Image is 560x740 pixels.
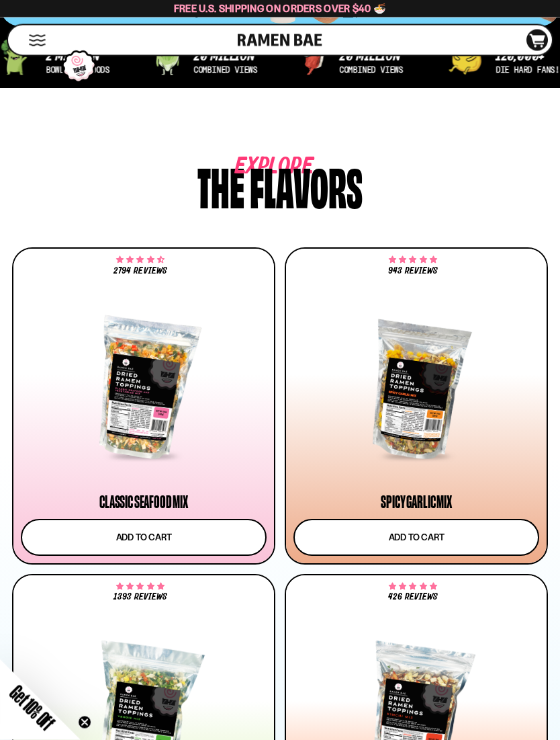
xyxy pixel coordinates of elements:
[197,163,244,210] div: The
[174,2,387,15] span: Free U.S. Shipping on Orders over $40 🍜
[389,258,436,263] span: 4.75 stars
[250,163,363,210] div: flavors
[6,682,58,734] span: Get 10% Off
[28,35,46,46] button: Mobile Menu Trigger
[12,248,275,565] a: 4.68 stars 2794 reviews Classic Seafood Mix Add to cart
[116,258,164,263] span: 4.68 stars
[388,267,438,276] span: 943 reviews
[78,716,91,729] button: Close teaser
[113,593,167,602] span: 1393 reviews
[99,495,188,511] div: Classic Seafood Mix
[293,520,539,557] button: Add to cart
[389,585,436,590] span: 4.76 stars
[381,495,451,511] div: Spicy Garlic Mix
[388,593,438,602] span: 426 reviews
[21,520,267,557] button: Add to cart
[235,163,282,173] span: Explore
[113,267,167,276] span: 2794 reviews
[116,585,164,590] span: 4.76 stars
[285,248,548,565] a: 4.75 stars 943 reviews Spicy Garlic Mix Add to cart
